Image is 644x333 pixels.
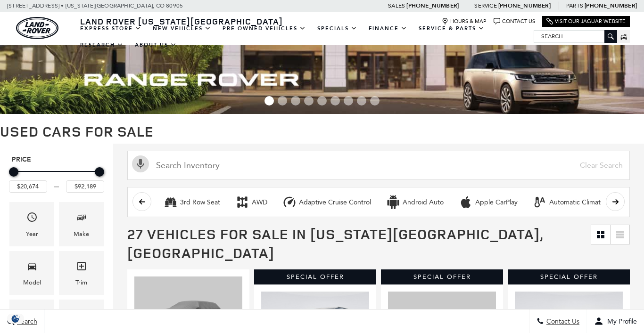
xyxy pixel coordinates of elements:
svg: Click to toggle on voice search [132,155,149,172]
div: MakeMake [59,202,104,246]
div: Automatic Climate Control [533,195,547,209]
span: Features [26,307,38,326]
span: Service [474,2,496,9]
div: 3rd Row Seat [180,198,220,207]
a: [PHONE_NUMBER] [585,2,637,9]
a: New Vehicles [147,20,217,37]
div: ModelModel [9,251,54,295]
input: Search [534,31,617,42]
span: Go to slide 4 [304,96,314,106]
a: [STREET_ADDRESS] • [US_STATE][GEOGRAPHIC_DATA], CO 80905 [7,2,183,9]
button: AWDAWD [230,192,272,212]
div: Apple CarPlay [475,198,518,207]
a: Specials [312,20,363,37]
input: Search Inventory [127,151,630,180]
h5: Price [12,155,101,164]
span: Go to slide 5 [317,96,327,106]
img: Land Rover [16,17,58,39]
a: land-rover [16,17,58,39]
div: Adaptive Cruise Control [299,198,371,207]
section: Click to Open Cookie Consent Modal [5,314,26,324]
div: TrimTrim [59,251,104,295]
a: EXPRESS STORE [74,20,147,37]
span: Go to slide 3 [291,96,300,106]
div: Android Auto [386,195,400,209]
div: Year [26,229,38,239]
span: Go to slide 7 [344,96,353,106]
div: Special Offer [381,269,503,284]
span: 27 Vehicles for Sale in [US_STATE][GEOGRAPHIC_DATA], [GEOGRAPHIC_DATA] [127,224,543,262]
a: Research [74,37,129,53]
div: Maximum Price [95,167,104,177]
div: AWD [235,195,249,209]
span: Contact Us [544,317,579,325]
div: Model [23,277,41,288]
span: Trim [76,258,87,277]
span: Parts [566,2,583,9]
span: My Profile [603,317,637,325]
div: Android Auto [403,198,444,207]
a: Land Rover [US_STATE][GEOGRAPHIC_DATA] [74,16,289,27]
nav: Main Navigation [74,20,534,53]
button: Automatic Climate ControlAutomatic Climate Control [528,192,634,212]
div: Make [74,229,89,239]
span: Year [26,209,38,228]
span: Sales [388,2,405,9]
span: Go to slide 8 [357,96,366,106]
input: Minimum [9,180,47,193]
a: Finance [363,20,413,37]
a: About Us [129,37,182,53]
div: Apple CarPlay [459,195,473,209]
button: 3rd Row Seat3rd Row Seat [158,192,225,212]
button: scroll right [606,192,625,211]
a: Contact Us [494,18,535,25]
span: Go to slide 2 [278,96,287,106]
div: Minimum Price [9,167,18,177]
span: Go to slide 1 [264,96,274,106]
button: Adaptive Cruise ControlAdaptive Cruise Control [277,192,376,212]
span: Go to slide 9 [370,96,380,106]
button: Apple CarPlayApple CarPlay [454,192,523,212]
div: Special Offer [508,269,630,284]
img: Opt-Out Icon [5,314,26,324]
span: Fueltype [76,307,87,326]
div: Adaptive Cruise Control [282,195,297,209]
div: Automatic Climate Control [549,198,628,207]
input: Maximum [66,180,104,193]
div: 3rd Row Seat [164,195,178,209]
a: Hours & Map [442,18,487,25]
button: Android AutoAndroid Auto [381,192,449,212]
a: Pre-Owned Vehicles [217,20,312,37]
a: Visit Our Jaguar Website [546,18,626,25]
button: Open user profile menu [587,309,644,333]
div: Trim [75,277,87,288]
span: Make [76,209,87,228]
span: Model [26,258,38,277]
button: scroll left [132,192,151,211]
a: [PHONE_NUMBER] [406,2,459,9]
a: [PHONE_NUMBER] [498,2,551,9]
div: Special Offer [254,269,376,284]
div: Price [9,164,104,193]
span: Land Rover [US_STATE][GEOGRAPHIC_DATA] [80,16,283,27]
div: AWD [252,198,267,207]
a: Service & Parts [413,20,490,37]
div: YearYear [9,202,54,246]
span: Go to slide 6 [330,96,340,106]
